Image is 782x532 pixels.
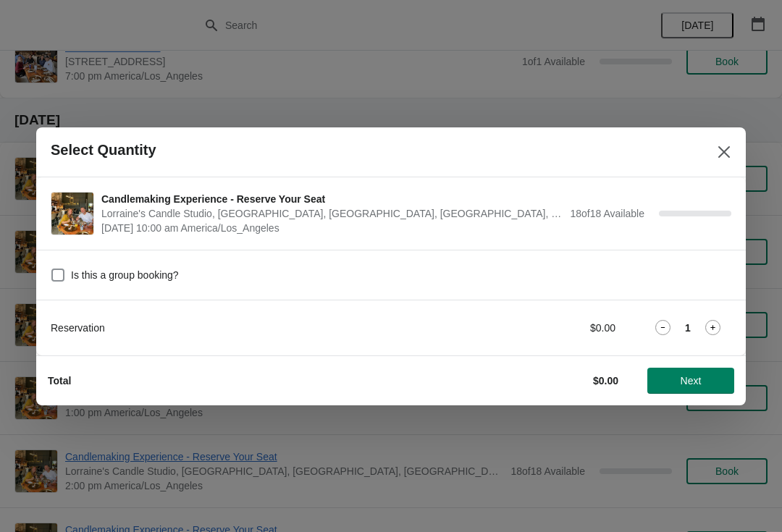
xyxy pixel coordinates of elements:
strong: Total [48,375,71,387]
div: $0.00 [482,321,615,335]
button: Next [647,368,734,394]
span: Candlemaking Experience - Reserve Your Seat [101,192,563,206]
button: Close [711,139,737,165]
span: Next [681,375,702,387]
span: Is this a group booking? [71,268,179,282]
strong: 1 [685,321,691,335]
span: [DATE] 10:00 am America/Los_Angeles [101,221,563,235]
h2: Select Quantity [51,142,156,159]
span: 18 of 18 Available [570,208,644,219]
span: Lorraine's Candle Studio, [GEOGRAPHIC_DATA], [GEOGRAPHIC_DATA], [GEOGRAPHIC_DATA], [GEOGRAPHIC_DATA] [101,206,563,221]
div: Reservation [51,321,453,335]
strong: $0.00 [593,375,618,387]
img: Candlemaking Experience - Reserve Your Seat | Lorraine's Candle Studio, Market Street, Pacific Be... [51,193,93,235]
